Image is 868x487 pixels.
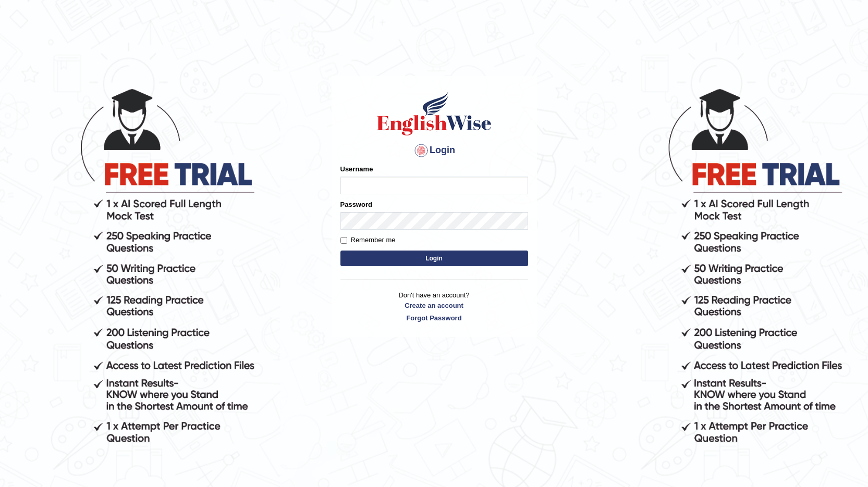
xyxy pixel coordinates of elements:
[375,90,494,137] img: Logo of English Wise sign in for intelligent practice with AI
[340,142,528,159] h4: Login
[340,313,528,323] a: Forgot Password
[340,301,528,310] a: Create an account
[340,235,396,245] label: Remember me
[340,237,347,244] input: Remember me
[340,199,372,209] label: Password
[340,290,528,322] p: Don't have an account?
[340,251,528,266] button: Login
[340,164,373,174] label: Username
